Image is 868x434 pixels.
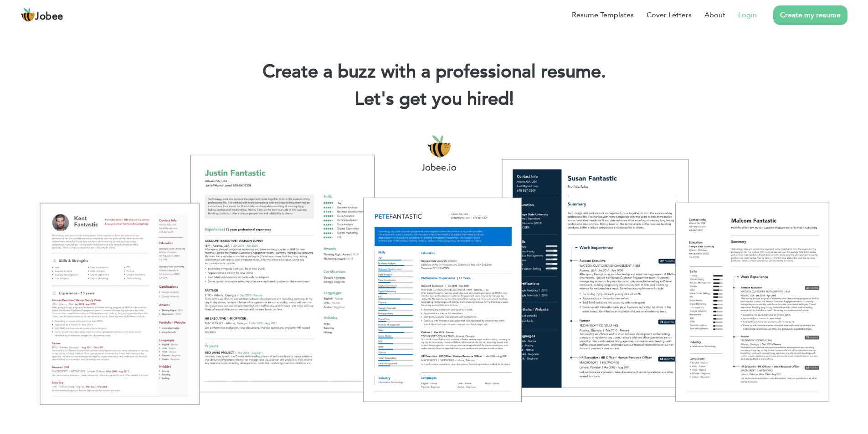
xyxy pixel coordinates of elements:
span: | [509,87,514,112]
h1: Create a buzz with a professional resume. [14,60,854,84]
a: Resume Templates [572,10,634,20]
h2: Let's [14,87,854,111]
a: Cover Letters [647,10,692,20]
a: About [704,10,725,20]
a: Login [738,10,757,20]
a: Jobee [21,8,63,22]
img: jobee.io [21,8,35,22]
span: Jobee [35,12,63,22]
a: Create my resume [773,5,847,25]
span: get you hired! [399,87,514,112]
